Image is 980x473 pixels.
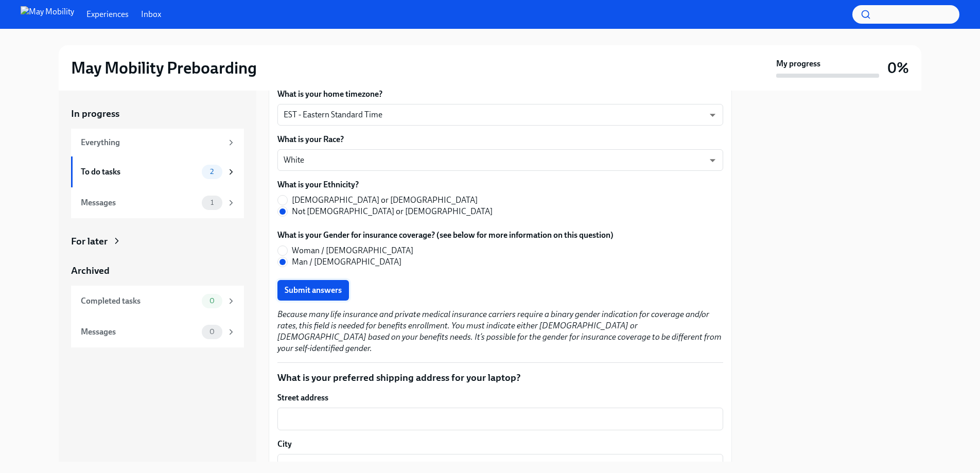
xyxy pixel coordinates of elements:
[71,156,244,187] a: To do tasks2
[81,295,198,307] div: Completed tasks
[71,107,244,120] a: In progress
[277,179,501,190] label: What is your Ethnicity?
[86,9,129,20] a: Experiences
[81,137,222,148] div: Everything
[277,280,349,301] button: Submit answers
[277,371,723,384] p: What is your preferred shipping address for your laptop?
[71,187,244,218] a: Messages1
[71,317,244,347] a: Messages0
[277,89,723,100] label: What is your home timezone?
[71,58,257,78] h2: May Mobility Preboarding
[277,230,614,241] label: What is your Gender for insurance coverage? (see below for more information on this question)
[292,195,478,206] span: [DEMOGRAPHIC_DATA] or [DEMOGRAPHIC_DATA]
[81,326,198,338] div: Messages
[141,9,161,20] a: Inbox
[292,206,493,217] span: Not [DEMOGRAPHIC_DATA] or [DEMOGRAPHIC_DATA]
[277,392,723,404] label: Street address
[71,264,244,277] a: Archived
[277,439,723,450] label: City
[292,245,413,256] span: Woman / [DEMOGRAPHIC_DATA]
[204,199,220,206] span: 1
[204,168,220,176] span: 2
[71,286,244,317] a: Completed tasks0
[776,58,820,69] strong: My progress
[203,297,221,305] span: 0
[81,166,198,178] div: To do tasks
[203,328,221,336] span: 0
[81,197,198,208] div: Messages
[285,285,342,295] span: Submit answers
[277,309,722,353] em: Because many life insurance and private medical insurance carriers require a binary gender indica...
[277,134,723,145] label: What is your Race?
[277,149,723,171] div: White
[71,235,244,248] a: For later
[292,256,401,268] span: Man / [DEMOGRAPHIC_DATA]
[21,6,74,23] img: May Mobility
[71,129,244,156] a: Everything
[71,235,108,248] div: For later
[277,104,723,126] div: EST - Eastern Standard Time
[887,59,909,77] h3: 0%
